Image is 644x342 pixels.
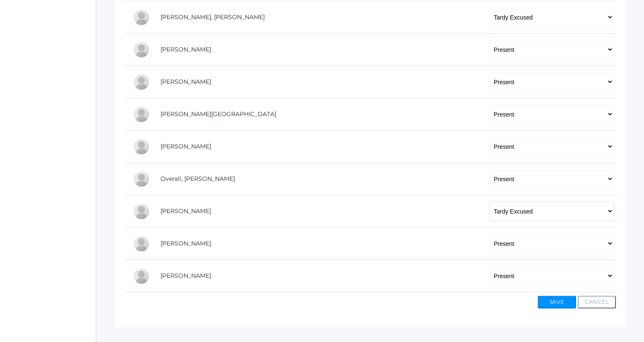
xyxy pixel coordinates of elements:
[160,46,211,53] a: [PERSON_NAME]
[160,142,211,150] a: [PERSON_NAME]
[160,78,211,85] a: [PERSON_NAME]
[133,106,150,123] div: Austin Hill
[133,138,150,155] div: Marissa Myers
[160,175,235,182] a: Overall, [PERSON_NAME]
[160,110,276,118] a: [PERSON_NAME][GEOGRAPHIC_DATA]
[160,272,211,279] a: [PERSON_NAME]
[133,171,150,188] div: Chris Overall
[578,296,616,308] button: Cancel
[133,268,150,285] div: Leah Vichinsky
[160,207,211,215] a: [PERSON_NAME]
[133,41,150,58] div: LaRae Erner
[160,13,265,21] a: [PERSON_NAME], [PERSON_NAME]
[133,203,150,220] div: Olivia Puha
[538,296,576,308] button: Save
[133,9,150,26] div: Presley Davenport
[133,74,150,91] div: Rachel Hayton
[133,235,150,252] div: Emme Renz
[160,239,211,247] a: [PERSON_NAME]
